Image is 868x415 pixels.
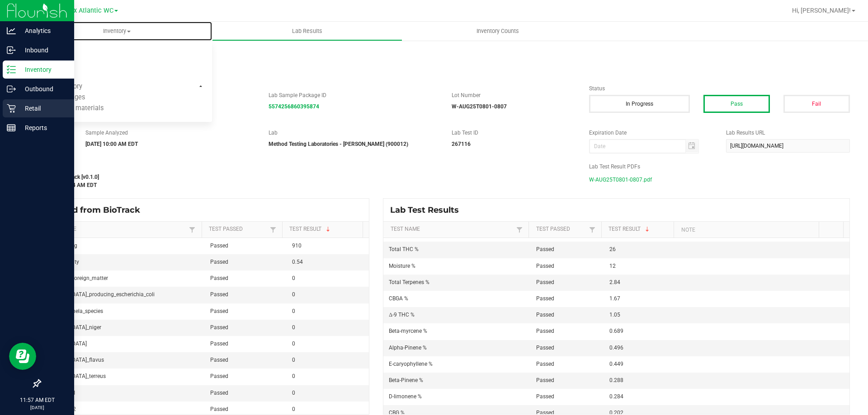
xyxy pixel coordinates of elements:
span: Passed [210,406,228,412]
span: CBGA % [389,295,408,302]
label: Lot Number [452,91,576,99]
span: Inventory Counts [464,27,531,35]
p: Inventory [16,64,70,75]
span: filth_feces_foreign_matter [46,275,108,281]
inline-svg: Inventory [7,65,16,74]
label: Status [589,84,850,93]
inline-svg: Outbound [7,84,16,93]
p: Reports [16,122,70,133]
p: Inbound [16,45,70,56]
span: Total THC % [389,246,419,252]
span: Passed [536,312,554,318]
span: E-caryophyllene % [389,361,433,367]
span: Passed [536,263,554,269]
a: Test ResultSortable [609,226,670,233]
span: Passed [536,328,554,334]
span: Total Terpenes % [389,279,429,285]
span: any_salmonela_species [46,308,103,314]
a: Lab Results [212,22,402,41]
a: Test PassedSortable [209,226,268,233]
span: Lab Results [280,27,335,35]
span: 0 [292,291,295,298]
span: Passed [210,259,228,265]
span: Inventory [22,27,212,35]
span: 1.05 [609,312,620,318]
span: 0.449 [609,361,623,367]
a: Filter [514,224,525,235]
p: Retail [16,103,70,114]
span: [MEDICAL_DATA]_terreus [46,373,106,379]
inline-svg: Reports [7,123,16,132]
span: [MEDICAL_DATA]_flavus [46,357,104,363]
span: Lab Test Results [390,205,466,215]
th: Note [674,222,819,238]
label: Sample Analyzed [85,129,255,137]
span: Passed [210,340,228,347]
span: Passed [210,373,228,379]
inline-svg: Inbound [7,46,16,55]
a: Test NameSortable [47,226,187,233]
span: Sortable [644,226,651,233]
label: Lab Test ID [452,129,576,137]
inline-svg: Retail [7,104,16,113]
a: Test ResultSortable [289,226,359,233]
span: Sortable [325,226,332,233]
inline-svg: Analytics [7,26,16,35]
span: W-AUG25T0801-0807.pdf [589,173,652,187]
p: 11:57 AM EDT [4,396,70,404]
span: 0.496 [609,345,623,351]
label: Lab Sample Package ID [269,91,438,99]
span: 0 [292,340,295,347]
span: Passed [210,291,228,298]
span: 0 [292,406,295,412]
span: Passed [536,361,554,367]
span: Passed [210,242,228,249]
span: 1.67 [609,295,620,302]
p: [DATE] [4,404,70,411]
span: 0 [292,324,295,331]
span: 0.689 [609,328,623,334]
label: Expiration Date [589,129,713,137]
span: Beta-myrcene % [389,328,427,334]
label: Lab Test Result PDFs [589,163,850,171]
a: Test PassedSortable [536,226,587,233]
p: Analytics [16,25,70,36]
span: Passed [210,308,228,314]
label: Lab [269,129,438,137]
span: 0 [292,390,295,396]
span: Passed [536,393,554,400]
span: 0.54 [292,259,303,265]
iframe: Resource center [9,343,36,370]
span: 0 [292,275,295,281]
span: 0 [292,357,295,363]
strong: 267116 [452,141,471,147]
span: 2.84 [609,279,620,285]
span: Passed [210,324,228,331]
span: Passed [210,390,228,396]
span: 910 [292,242,302,249]
span: Alpha-Pinene % [389,345,427,351]
span: Passed [536,377,554,383]
a: Test NameSortable [391,226,514,233]
span: 0 [292,373,295,379]
span: D-limonene % [389,393,422,400]
label: Last Modified [40,163,576,171]
a: Filter [187,224,198,235]
strong: [DATE] 10:00 AM EDT [85,141,138,147]
strong: Method Testing Laboratories - [PERSON_NAME] (900012) [269,141,408,147]
label: Lab Results URL [726,129,850,137]
span: Passed [536,345,554,351]
span: Passed [536,295,554,302]
p: Outbound [16,84,70,94]
span: 0 [292,308,295,314]
span: 12 [609,263,616,269]
span: 0.284 [609,393,623,400]
a: Inventory Counts [402,22,593,41]
span: [MEDICAL_DATA]_producing_escherichia_coli [46,291,155,298]
button: In Progress [589,95,690,113]
span: Passed [210,275,228,281]
span: Passed [210,357,228,363]
span: 0.288 [609,377,623,383]
span: 26 [609,246,616,252]
span: Δ-9 THC % [389,312,415,318]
